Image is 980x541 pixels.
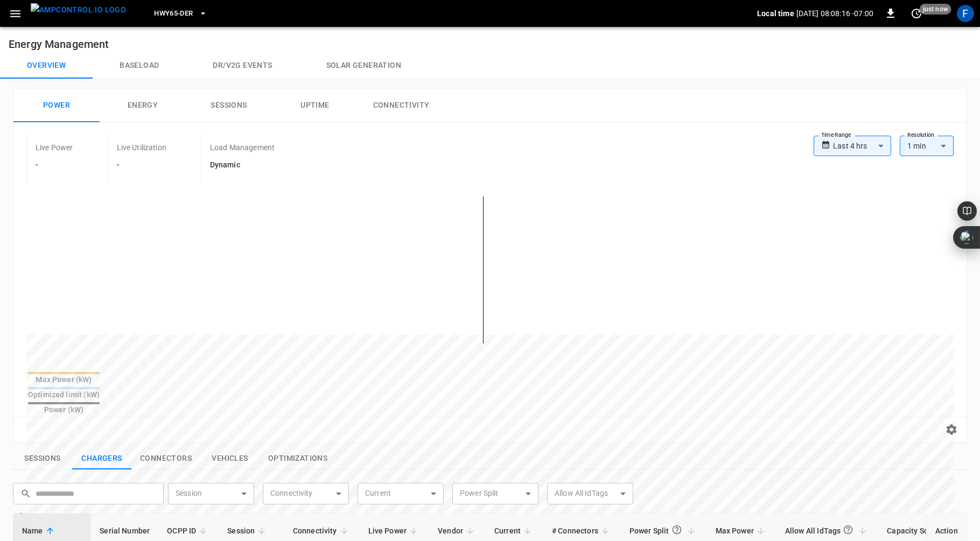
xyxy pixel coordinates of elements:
[957,5,974,22] div: profile-icon
[821,131,851,139] label: Time Range
[117,159,166,171] h6: -
[908,5,925,22] button: set refresh interval
[293,524,351,537] span: Connectivity
[272,88,358,123] button: Uptime
[186,53,299,79] button: Dr/V2G events
[36,159,73,171] h6: -
[833,136,891,156] div: Last 4 hrs
[358,88,444,123] button: Connectivity
[154,8,193,20] span: HWY65-DER
[210,159,275,171] h6: Dynamic
[368,524,421,537] span: Live Power
[100,88,186,123] button: Energy
[13,447,72,470] button: show latest sessions
[552,524,612,537] span: # Connectors
[186,88,272,123] button: Sessions
[36,142,73,153] p: Live Power
[629,520,698,541] span: Power Split
[299,53,428,79] button: Solar generation
[227,524,269,537] span: Session
[757,8,794,19] p: Local time
[210,142,275,153] p: Load Management
[200,447,260,470] button: show latest vehicles
[22,524,57,537] span: Name
[167,524,210,537] span: OCPP ID
[438,524,477,537] span: Vendor
[900,136,954,156] div: 1 min
[920,4,951,15] span: just now
[260,447,336,470] button: show latest optimizations
[13,88,100,123] button: Power
[150,3,211,24] button: HWY65-DER
[907,131,934,139] label: Resolution
[93,53,186,79] button: Baseload
[716,524,768,537] span: Max Power
[72,447,131,470] button: show latest charge points
[796,8,873,19] p: [DATE] 08:08:16 -07:00
[785,520,870,541] span: Allow All IdTags
[494,524,535,537] span: Current
[31,3,126,17] img: ampcontrol.io logo
[131,447,200,470] button: show latest connectors
[117,142,166,153] p: Live Utilization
